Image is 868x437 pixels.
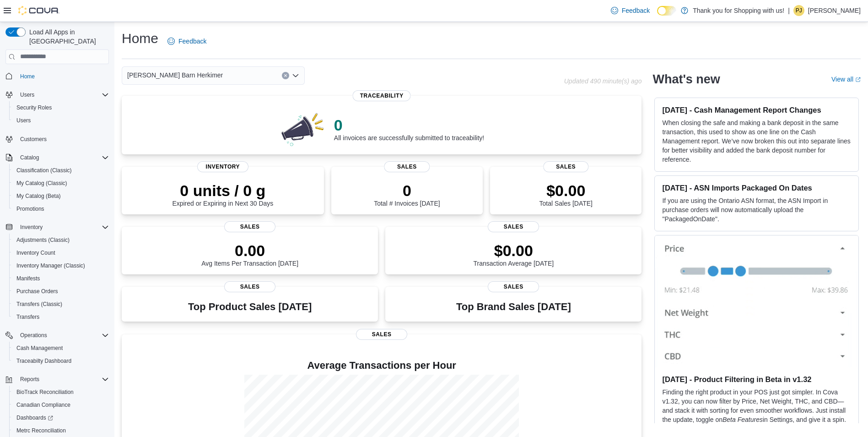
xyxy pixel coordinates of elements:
span: Inventory [16,222,109,233]
a: Dashboards [9,411,113,424]
h3: Top Brand Sales [DATE] [456,301,571,312]
button: Metrc Reconciliation [9,424,113,437]
span: Traceability [353,90,411,101]
button: Traceabilty Dashboard [9,355,113,367]
a: Home [16,71,38,82]
button: Operations [16,330,51,341]
span: Inventory [20,224,43,231]
span: Adjustments (Classic) [13,235,109,246]
button: Reports [16,374,43,385]
span: Users [20,91,34,98]
span: BioTrack Reconciliation [13,387,109,398]
a: Metrc Reconciliation [13,425,70,436]
span: My Catalog (Classic) [16,180,67,187]
span: Classification (Classic) [16,167,72,174]
span: Purchase Orders [16,288,58,295]
p: 0 units / 0 g [172,181,273,200]
span: Reports [16,374,109,385]
span: Customers [16,133,109,145]
span: Operations [16,330,109,341]
input: Dark Mode [657,6,676,16]
svg: External link [855,77,861,82]
button: Inventory Count [9,246,113,259]
span: Home [20,73,35,80]
span: Sales [488,221,539,232]
button: Inventory Manager (Classic) [9,259,113,272]
a: View allExternal link [831,76,861,83]
a: Dashboards [13,412,57,423]
h3: [DATE] - ASN Imports Packaged On Dates [662,183,851,192]
a: Feedback [164,32,210,50]
span: Cash Management [13,343,109,354]
span: Users [13,115,109,126]
button: Adjustments (Classic) [9,234,113,246]
p: $0.00 [474,241,554,260]
img: 0 [279,110,327,147]
span: Traceabilty Dashboard [16,357,71,365]
button: Transfers [9,311,113,323]
a: Adjustments (Classic) [13,235,73,246]
span: Feedback [622,6,650,15]
span: [PERSON_NAME] Barn Herkimer [127,70,223,81]
span: Canadian Compliance [13,399,109,410]
h2: What's new [652,72,720,87]
h3: Top Product Sales [DATE] [188,301,312,312]
div: Transaction Average [DATE] [474,241,554,267]
p: [PERSON_NAME] [808,5,861,16]
span: Transfers [13,311,109,322]
a: Inventory Count [13,247,59,258]
button: Canadian Compliance [9,399,113,411]
button: Inventory [2,221,113,234]
h4: Average Transactions per Hour [129,360,634,371]
span: Classification (Classic) [13,165,109,176]
button: BioTrack Reconciliation [9,386,113,399]
span: Inventory Manager (Classic) [16,262,85,269]
span: Transfers (Classic) [16,300,62,308]
span: Reports [20,376,39,383]
span: Metrc Reconciliation [13,425,109,436]
span: Catalog [16,152,109,163]
button: Promotions [9,202,113,215]
button: Users [2,88,113,101]
a: My Catalog (Beta) [13,191,65,202]
a: Classification (Classic) [13,165,75,176]
span: Cash Management [16,344,63,352]
span: Sales [224,281,275,292]
h3: [DATE] - Product Filtering in Beta in v1.32 [662,375,851,384]
span: Security Roles [13,102,109,113]
span: Promotions [13,203,109,214]
span: Inventory Count [16,249,55,257]
div: Pushyan Jhaveri [793,5,804,16]
span: PJ [796,5,802,16]
span: Users [16,117,31,124]
span: Inventory Manager (Classic) [13,260,109,271]
p: 0 [374,181,440,200]
span: Inventory [197,161,248,172]
span: Operations [20,332,47,339]
div: Total # Invoices [DATE] [374,181,440,207]
span: Transfers [16,313,39,321]
span: My Catalog (Beta) [16,192,61,200]
span: Sales [356,329,407,340]
span: Catalog [20,154,39,161]
span: Metrc Reconciliation [16,427,66,434]
span: Manifests [13,273,109,284]
a: Canadian Compliance [13,399,74,410]
button: Reports [2,373,113,386]
span: Sales [384,161,430,172]
a: Inventory Manager (Classic) [13,260,89,271]
div: Expired or Expiring in Next 30 Days [172,181,273,207]
em: Beta Features [722,416,763,423]
button: Manifests [9,272,113,285]
p: $0.00 [539,181,593,200]
a: Promotions [13,203,48,214]
a: Purchase Orders [13,286,62,297]
img: Cova [18,6,59,15]
span: My Catalog (Beta) [13,191,109,202]
a: My Catalog (Classic) [13,178,71,189]
span: Users [16,89,109,100]
button: My Catalog (Classic) [9,177,113,190]
a: BioTrack Reconciliation [13,387,77,398]
div: All invoices are successfully submitted to traceability! [334,116,484,142]
button: Inventory [16,222,46,233]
